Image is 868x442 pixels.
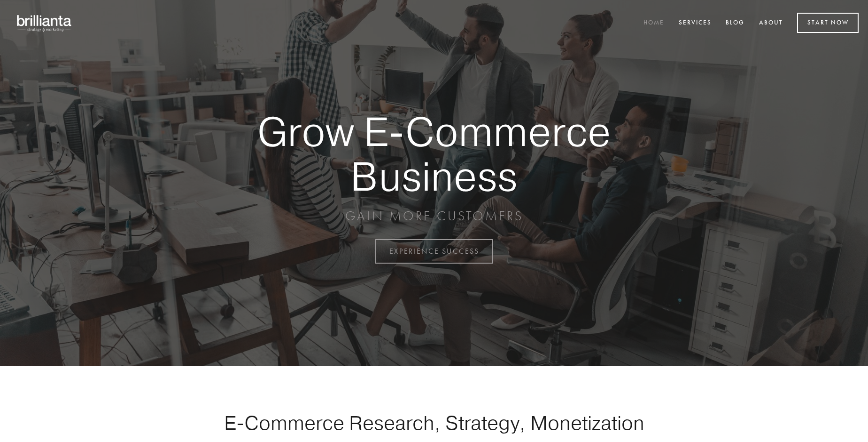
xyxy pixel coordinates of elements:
a: Services [673,16,718,31]
p: GAIN MORE CUSTOMERS [225,208,643,225]
a: Home [637,16,670,31]
img: brillianta - research, strategy, marketing [9,9,80,37]
a: Blog [720,16,751,31]
strong: Grow E-Commerce Business [225,109,643,198]
h1: E-Commerce Research, Strategy, Monetization [194,411,674,434]
a: About [753,16,789,31]
a: Start Now [797,13,859,33]
a: EXPERIENCE SUCCESS [375,239,493,264]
